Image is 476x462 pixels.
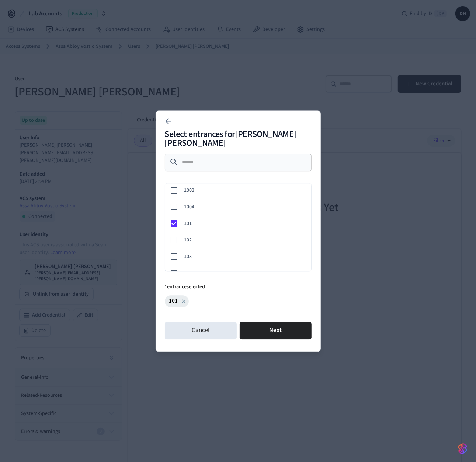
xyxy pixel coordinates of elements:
[165,295,189,307] div: 101
[165,283,312,291] p: 1 entrance selected
[184,187,305,194] span: 1003
[184,253,305,261] span: 103
[162,215,311,232] div: 101
[162,248,311,265] div: 103
[184,236,305,244] span: 102
[165,297,183,306] span: 101
[162,232,311,248] div: 102
[162,265,311,282] div: 104
[162,182,311,199] div: 1003
[458,443,467,455] img: SeamLogoGradient.69752ec5.svg
[240,322,312,339] button: Next
[162,199,311,215] div: 1004
[184,220,305,228] span: 101
[165,130,312,148] h2: Select entrances for [PERSON_NAME] [PERSON_NAME]
[184,203,305,211] span: 1004
[165,322,237,339] button: Cancel
[184,269,305,277] span: 104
